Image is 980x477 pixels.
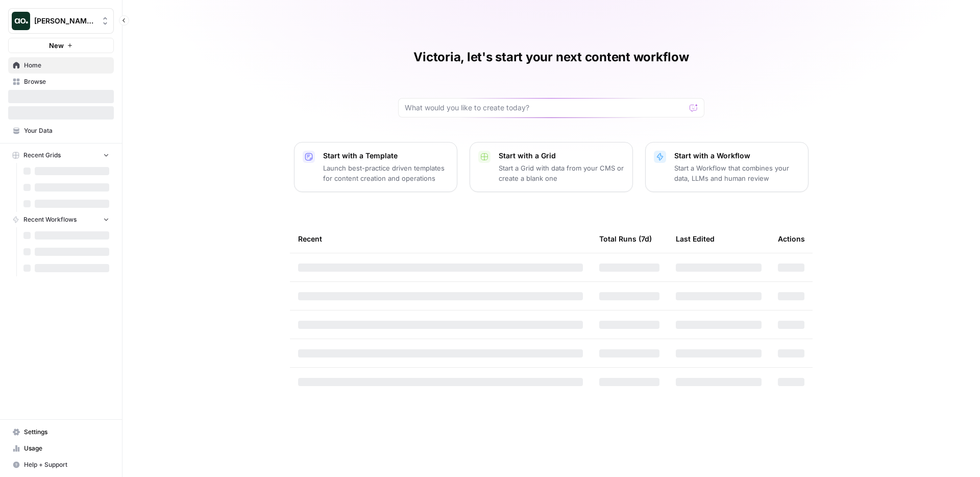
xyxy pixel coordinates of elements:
span: Usage [24,444,109,453]
span: Recent Grids [23,151,61,160]
a: Your Data [8,123,114,139]
button: Help + Support [8,457,114,473]
p: Start with a Grid [499,151,624,161]
span: Recent Workflows [23,215,77,224]
span: Your Data [24,126,109,135]
button: New [8,38,114,53]
button: Recent Workflows [8,212,114,227]
button: Workspace: Vicky Testing [8,8,114,34]
span: Browse [24,77,109,86]
p: Launch best-practice driven templates for content creation and operations [323,163,449,183]
a: Settings [8,424,114,440]
span: [PERSON_NAME] Testing [34,16,96,26]
a: Home [8,57,114,74]
img: Vicky Testing Logo [12,12,30,30]
button: Start with a WorkflowStart a Workflow that combines your data, LLMs and human review [645,142,808,192]
div: Recent [298,225,583,253]
button: Start with a TemplateLaunch best-practice driven templates for content creation and operations [294,142,457,192]
span: New [49,40,64,51]
a: Usage [8,440,114,457]
div: Actions [778,225,805,253]
p: Start with a Template [323,151,449,161]
span: Settings [24,427,109,437]
span: Help + Support [24,460,109,469]
p: Start a Workflow that combines your data, LLMs and human review [674,163,800,183]
input: What would you like to create today? [405,103,685,113]
button: Start with a GridStart a Grid with data from your CMS or create a blank one [470,142,633,192]
p: Start with a Workflow [674,151,800,161]
span: Home [24,61,109,70]
h1: Victoria, let's start your next content workflow [413,49,689,65]
p: Start a Grid with data from your CMS or create a blank one [499,163,624,183]
a: Browse [8,74,114,90]
div: Total Runs (7d) [599,225,652,253]
div: Last Edited [676,225,715,253]
button: Recent Grids [8,148,114,163]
